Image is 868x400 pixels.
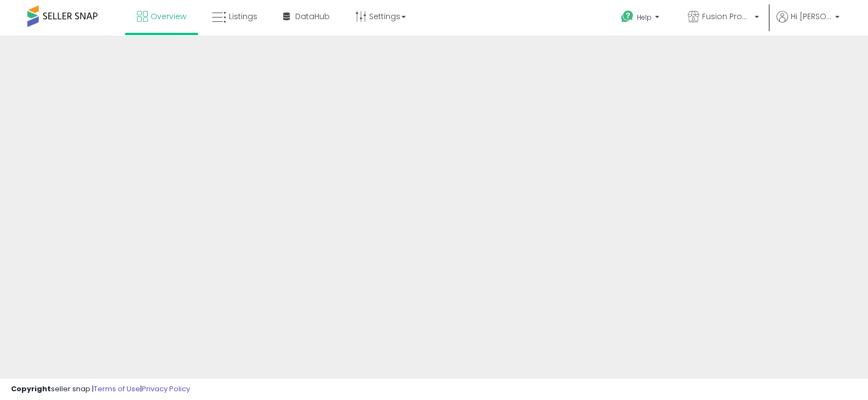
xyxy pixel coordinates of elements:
span: Listings [229,11,257,22]
i: Get Help [620,10,634,24]
a: Help [612,2,670,36]
strong: Copyright [11,384,51,394]
a: Privacy Policy [142,384,190,394]
span: Hi [PERSON_NAME] [791,11,832,22]
span: DataHub [295,11,330,22]
a: Terms of Use [94,384,140,394]
span: Fusion Products Inc. [702,11,751,22]
div: seller snap | | [11,384,190,395]
a: Hi [PERSON_NAME] [777,11,840,36]
span: Help [637,13,652,22]
span: Overview [151,11,186,22]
